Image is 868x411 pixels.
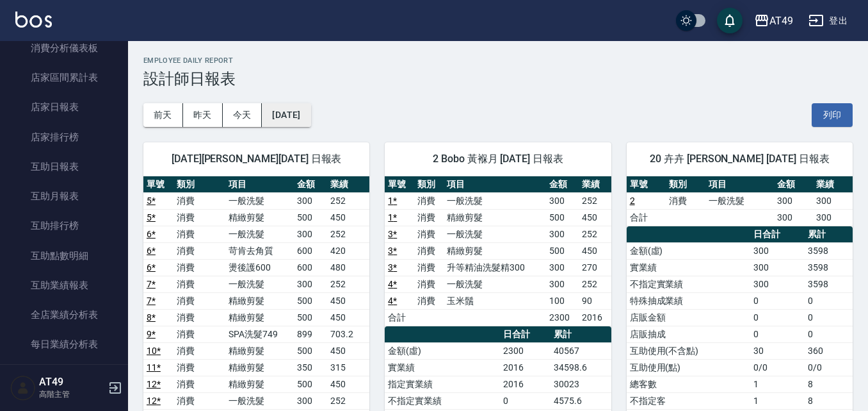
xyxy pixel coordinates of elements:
td: 0 [750,309,805,326]
td: 精緻剪髮 [444,209,546,226]
a: 互助排行榜 [5,211,123,240]
th: 單號 [143,176,173,193]
td: 一般洗髮 [444,226,546,242]
td: 一般洗髮 [225,226,294,242]
td: 90 [579,292,611,309]
td: 500 [294,342,327,359]
a: 2 [630,196,635,206]
td: 450 [327,292,369,309]
button: 登出 [803,9,853,33]
a: 每日業績分析表 [5,330,123,359]
a: 店家區間累計表 [5,63,123,92]
td: 500 [294,209,327,226]
td: 消費 [414,292,444,309]
td: 2300 [500,342,551,359]
td: 450 [327,309,369,326]
a: 全店業績分析表 [5,300,123,330]
td: 2016 [579,309,611,326]
td: 420 [327,242,369,259]
td: 300 [294,392,327,409]
td: 2016 [500,359,551,376]
td: 0 [805,292,853,309]
a: 互助點數明細 [5,241,123,271]
td: 精緻剪髮 [225,209,294,226]
td: 300 [294,276,327,292]
td: 消費 [414,192,444,209]
td: 300 [750,242,805,259]
td: 總客數 [627,376,750,392]
span: 20 卉卉 [PERSON_NAME] [DATE] 日報表 [642,153,837,165]
th: 單號 [385,176,414,193]
td: 1 [750,392,805,409]
td: 2300 [546,309,579,326]
td: 指定實業績 [385,376,500,392]
td: 0 [805,309,853,326]
td: 玉米鬚 [444,292,546,309]
button: 前天 [143,103,183,127]
td: 精緻剪髮 [225,342,294,359]
td: 不指定實業績 [627,276,750,292]
td: 消費 [173,226,225,242]
td: 3598 [805,242,853,259]
td: 300 [546,276,579,292]
td: 消費 [173,209,225,226]
th: 項目 [444,176,546,193]
td: 實業績 [385,359,500,376]
td: 0/0 [750,359,805,376]
th: 類別 [666,176,705,193]
h2: Employee Daily Report [143,56,853,65]
td: 消費 [173,276,225,292]
td: 消費 [414,259,444,276]
th: 日合計 [750,226,805,243]
td: 252 [579,226,611,242]
td: 3598 [805,276,853,292]
td: 一般洗髮 [444,192,546,209]
td: 600 [294,242,327,259]
td: 899 [294,326,327,342]
a: 互助日報表 [5,152,123,181]
th: 金額 [294,176,327,193]
td: 360 [805,342,853,359]
a: 店家日報表 [5,92,123,122]
td: 不指定實業績 [385,392,500,409]
td: SPA洗髮749 [225,326,294,342]
td: 315 [327,359,369,376]
td: 252 [579,276,611,292]
td: 消費 [414,242,444,259]
a: 互助業績報表 [5,271,123,300]
td: 消費 [173,326,225,342]
td: 金額(虛) [385,342,500,359]
a: 消費分析儀表板 [5,33,123,63]
td: 8 [805,376,853,392]
td: 252 [327,226,369,242]
td: 消費 [173,259,225,276]
td: 精緻剪髮 [225,292,294,309]
td: 300 [750,276,805,292]
td: 合計 [627,209,666,226]
td: 0 [805,326,853,342]
td: 300 [750,259,805,276]
th: 金額 [774,176,814,193]
table: a dense table [627,176,853,226]
td: 8 [805,392,853,409]
th: 累計 [805,226,853,243]
span: 2 Bobo 黃褓月 [DATE] 日報表 [400,153,595,165]
td: 1 [750,376,805,392]
img: Person [10,375,36,401]
th: 業績 [327,176,369,193]
td: 特殊抽成業績 [627,292,750,309]
td: 300 [546,192,579,209]
p: 高階主管 [39,389,104,400]
th: 類別 [173,176,225,193]
th: 項目 [225,176,294,193]
td: 480 [327,259,369,276]
td: 消費 [414,226,444,242]
td: 100 [546,292,579,309]
td: 消費 [173,392,225,409]
td: 450 [327,209,369,226]
td: 252 [327,392,369,409]
td: 消費 [173,359,225,376]
td: 300 [774,209,814,226]
td: 消費 [666,192,705,209]
td: 30 [750,342,805,359]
